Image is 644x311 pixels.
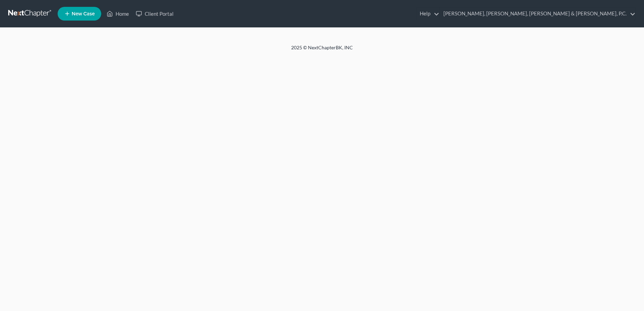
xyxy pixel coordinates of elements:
a: Client Portal [132,8,177,20]
a: Help [416,8,439,20]
a: Home [103,8,132,20]
div: 2025 © NextChapterBK, INC [127,44,517,57]
new-legal-case-button: New Case [58,7,101,21]
a: [PERSON_NAME], [PERSON_NAME], [PERSON_NAME] & [PERSON_NAME], P.C. [440,8,635,20]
